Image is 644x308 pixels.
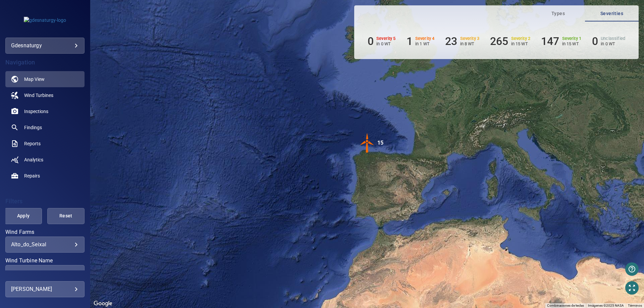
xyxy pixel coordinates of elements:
button: Reset [47,208,85,224]
a: windturbines noActive [5,87,85,103]
a: findings noActive [5,119,85,136]
span: Inspections [24,108,48,115]
h6: Severity 3 [460,36,480,41]
a: repairs noActive [5,168,85,184]
span: Apply [13,212,34,220]
li: Severity 5 [368,35,396,48]
img: Google [92,299,114,308]
span: Types [535,9,581,18]
li: Severity 3 [445,35,479,48]
h6: 0 [368,35,374,48]
div: gdesnaturgy [11,40,79,51]
span: Reset [56,212,76,220]
h6: 0 [592,35,598,48]
span: Severities [589,9,635,18]
a: Términos (se abre en una nueva pestaña) [628,304,642,307]
p: in 15 WT [511,41,531,46]
li: Severity 1 [541,35,581,48]
li: Severity 2 [490,35,530,48]
span: Analytics [24,156,43,163]
h6: Severity 5 [376,36,396,41]
h6: Severity 2 [511,36,531,41]
h6: 265 [490,35,508,48]
h6: 1 [407,35,413,48]
a: map active [5,71,85,87]
div: Alto_do_Seixal [11,241,79,248]
h6: Severity 1 [562,36,582,41]
img: windFarmIconCat4.svg [357,133,377,153]
p: in 0 WT [376,41,396,46]
span: Imágenes ©2025 NASA [588,304,624,307]
span: Wind Turbines [24,92,53,99]
h6: 23 [445,35,457,48]
img: gdesnaturgy-logo [24,17,66,23]
h6: Severity 4 [415,36,435,41]
a: analytics noActive [5,152,85,168]
p: in 8 WT [460,41,480,46]
label: Wind Turbine Name [5,258,85,263]
p: in 15 WT [562,41,582,46]
span: Repairs [24,172,40,179]
span: Map View [24,76,45,83]
span: Reports [24,140,41,147]
h6: 147 [541,35,559,48]
p: in 0 WT [601,41,625,46]
button: Apply [5,208,42,224]
h6: Unclassified [601,36,625,41]
a: inspections noActive [5,103,85,119]
div: Wind Farms [5,237,85,253]
h4: Navigation [5,59,85,66]
span: Findings [24,124,42,131]
h4: Filters [5,198,85,205]
li: Severity Unclassified [592,35,625,48]
div: Wind Turbine Name [5,265,85,281]
a: reports noActive [5,136,85,152]
div: [PERSON_NAME] [11,284,79,295]
div: gdesnaturgy [5,38,85,54]
gmp-advanced-marker: 15 [357,133,377,154]
label: Wind Farms [5,229,85,235]
p: in 1 WT [415,41,435,46]
a: Abre esta zona en Google Maps (se abre en una nueva ventana) [92,299,114,308]
li: Severity 4 [407,35,435,48]
div: 15 [377,133,383,153]
button: Combinaciones de teclas [547,303,584,308]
